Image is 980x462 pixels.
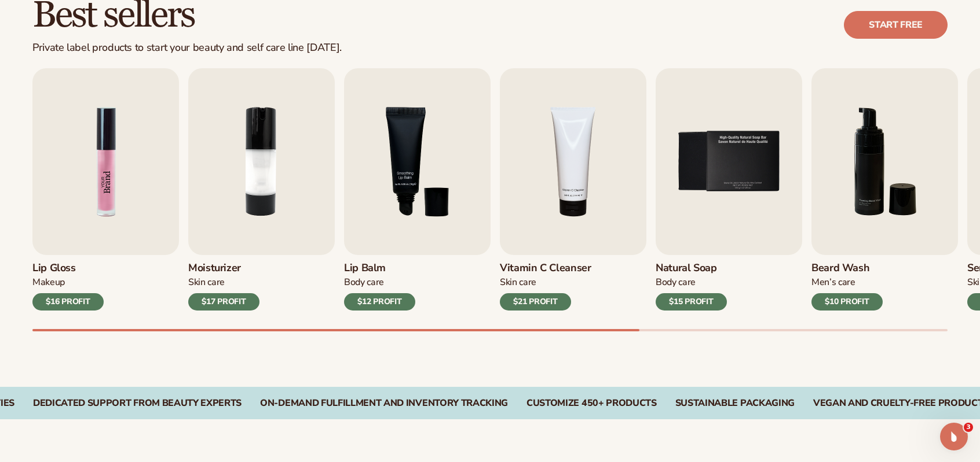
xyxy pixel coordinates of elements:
[811,276,883,289] div: Men’s Care
[500,293,571,311] div: $21 PROFIT
[500,262,591,275] h3: Vitamin C Cleanser
[656,293,727,311] div: $15 PROFIT
[32,68,179,255] img: Shopify Image 2
[500,276,591,289] div: Skin Care
[844,11,948,39] a: Start free
[344,68,491,311] a: 3 / 9
[32,276,104,289] div: Makeup
[811,262,883,275] h3: Beard Wash
[260,398,508,409] div: On-Demand Fulfillment and Inventory Tracking
[675,398,795,409] div: SUSTAINABLE PACKAGING
[811,68,958,311] a: 6 / 9
[32,42,342,54] div: Private label products to start your beauty and self care line [DATE].
[32,293,104,311] div: $16 PROFIT
[811,293,883,311] div: $10 PROFIT
[656,262,727,275] h3: Natural Soap
[500,68,646,311] a: 4 / 9
[964,423,973,432] span: 3
[33,398,242,409] div: Dedicated Support From Beauty Experts
[344,262,415,275] h3: Lip Balm
[188,276,259,289] div: Skin Care
[656,68,802,311] a: 5 / 9
[940,423,968,450] iframe: Intercom live chat
[188,262,259,275] h3: Moisturizer
[344,276,415,289] div: Body Care
[188,293,259,311] div: $17 PROFIT
[32,262,104,275] h3: Lip Gloss
[656,276,727,289] div: Body Care
[32,68,179,311] a: 1 / 9
[526,398,657,409] div: CUSTOMIZE 450+ PRODUCTS
[344,293,415,311] div: $12 PROFIT
[188,68,335,311] a: 2 / 9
